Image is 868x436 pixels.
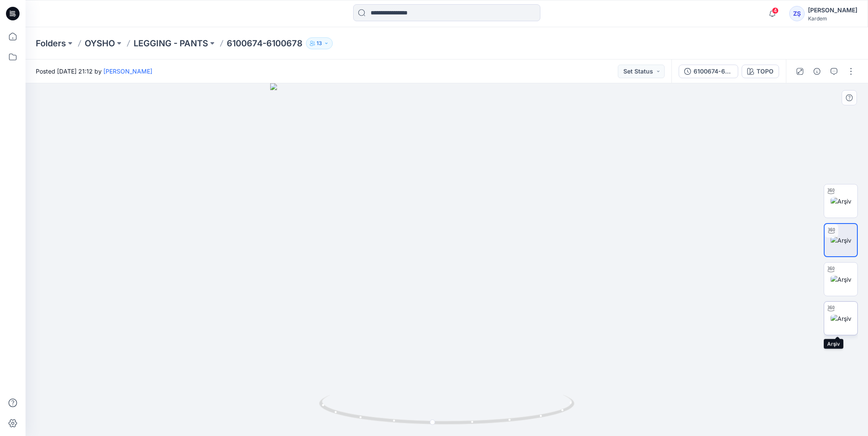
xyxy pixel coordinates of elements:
button: Details [810,65,824,78]
button: 6100674-6100678 [679,65,738,78]
div: [PERSON_NAME] [808,5,857,15]
button: 13 [306,37,333,49]
span: Posted [DATE] 21:12 by [36,67,152,76]
div: 6100674-6100678 [694,67,733,76]
div: ZŞ [789,6,805,21]
img: Arşiv [831,236,851,245]
a: Folders [36,37,66,49]
p: 6100674-6100678 [227,37,303,49]
div: Kardem [808,15,857,22]
span: 4 [772,7,779,14]
a: [PERSON_NAME] [103,68,152,75]
img: Arşiv [831,314,851,323]
button: TOPO [742,65,779,78]
div: TOPO [757,67,774,76]
a: LEGGING - PANTS [134,37,208,49]
img: Arşiv [831,275,851,284]
a: OYSHO [85,37,115,49]
img: Arşiv [831,197,851,206]
p: 13 [317,39,322,48]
